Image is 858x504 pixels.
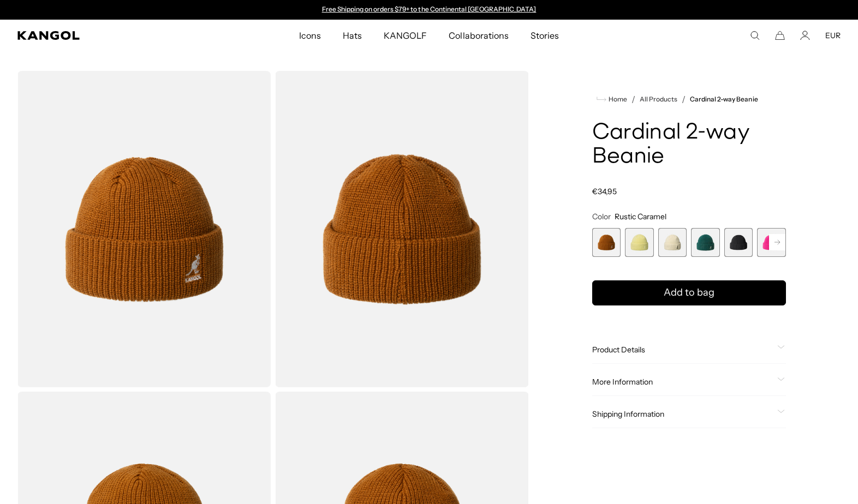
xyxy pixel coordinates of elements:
a: Kangol [17,31,198,40]
label: Butter Chiffon [625,228,654,257]
label: Rustic Caramel [592,228,621,257]
a: All Products [640,95,677,103]
div: 1 of 14 [592,228,621,257]
span: €34,95 [592,187,617,196]
span: Rustic Caramel [615,212,666,221]
a: Home [597,94,627,104]
span: More Information [592,377,773,387]
div: 1 of 2 [317,5,541,14]
a: KANGOLF [373,20,438,51]
a: Account [800,31,810,40]
a: Icons [288,20,332,51]
div: Announcement [317,5,541,14]
span: Hats [343,20,362,51]
a: Free Shipping on orders $79+ to the Continental [GEOGRAPHIC_DATA] [322,5,537,13]
a: Stories [520,20,570,51]
div: 4 of 14 [691,228,720,257]
span: Product Details [592,345,773,355]
a: Collaborations [438,20,519,51]
label: Natural [658,228,687,257]
label: Black [724,228,753,257]
span: Add to bag [664,285,714,300]
slideshow-component: Announcement bar [317,5,541,14]
nav: breadcrumbs [592,93,786,106]
a: Hats [332,20,373,51]
summary: Search here [750,31,760,40]
span: Shipping Information [592,409,773,419]
span: Stories [531,20,559,51]
span: Collaborations [449,20,508,51]
span: Color [592,212,611,221]
li: / [677,93,686,106]
li: / [627,93,635,106]
button: Cart [775,31,785,40]
img: color-rustic-caramel [275,71,528,387]
span: Icons [299,20,321,51]
a: Cardinal 2-way Beanie [690,95,758,103]
span: Home [606,95,627,103]
button: Add to bag [592,280,786,305]
div: 3 of 14 [658,228,687,257]
div: 5 of 14 [724,228,753,257]
h1: Cardinal 2-way Beanie [592,121,786,169]
label: Electric Pink [757,228,786,257]
div: 6 of 14 [757,228,786,257]
button: EUR [825,31,841,40]
img: color-rustic-caramel [17,71,271,387]
label: Pine [691,228,720,257]
div: 2 of 14 [625,228,654,257]
span: KANGOLF [384,20,427,51]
